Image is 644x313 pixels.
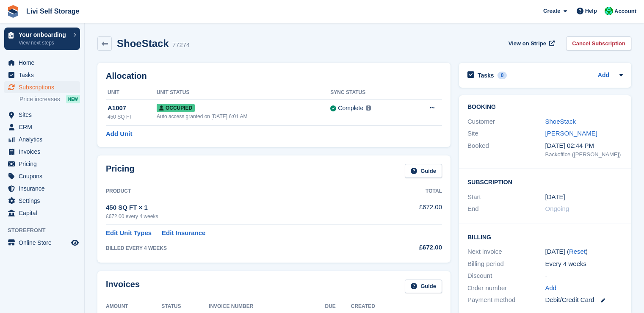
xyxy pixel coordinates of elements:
[19,146,69,158] span: Invoices
[605,7,613,15] img: Joe Robertson
[545,192,565,202] time: 2025-03-24 01:00:00 UTC
[117,38,169,49] h2: ShoeStack
[19,94,80,104] a: Price increases NEW
[19,237,69,249] span: Online Store
[157,86,330,100] th: Unit Status
[4,133,80,145] a: menu
[19,81,69,93] span: Subscriptions
[8,226,84,235] span: Storefront
[19,158,69,170] span: Pricing
[70,238,80,248] a: Preview store
[4,81,80,93] a: menu
[4,183,80,194] a: menu
[106,86,157,100] th: Unit
[66,95,80,103] div: NEW
[19,57,69,69] span: Home
[19,207,69,219] span: Capital
[108,103,157,113] div: A1007
[405,164,442,178] a: Guide
[4,237,80,249] a: menu
[330,86,408,100] th: Sync Status
[162,228,205,238] a: Edit Insurance
[379,185,442,198] th: Total
[467,104,623,111] h2: Booking
[106,280,140,294] h2: Invoices
[4,57,80,69] a: menu
[4,195,80,207] a: menu
[106,203,379,213] div: 450 SQ FT × 1
[4,28,80,50] a: Your onboarding View next steps
[614,7,636,16] span: Account
[19,170,69,182] span: Coupons
[509,39,546,48] span: View on Stripe
[4,207,80,219] a: menu
[467,259,545,269] div: Billing period
[4,121,80,133] a: menu
[545,259,623,269] div: Every 4 weeks
[467,177,623,186] h2: Subscription
[569,248,586,255] a: Reset
[106,185,379,198] th: Product
[545,271,623,281] div: -
[379,243,442,252] div: £672.00
[405,280,442,294] a: Guide
[545,295,623,305] div: Debit/Credit Card
[545,141,623,151] div: [DATE] 02:44 PM
[467,247,545,257] div: Next invoice
[379,198,442,224] td: £672.00
[467,141,545,159] div: Booked
[4,170,80,182] a: menu
[106,71,442,81] h2: Allocation
[467,129,545,138] div: Site
[19,32,69,38] p: Your onboarding
[4,146,80,158] a: menu
[338,104,363,113] div: Complete
[4,69,80,81] a: menu
[157,104,195,112] span: Occupied
[19,121,69,133] span: CRM
[598,71,609,80] a: Add
[19,195,69,207] span: Settings
[543,7,560,15] span: Create
[467,283,545,293] div: Order number
[106,164,135,178] h2: Pricing
[545,130,597,137] a: [PERSON_NAME]
[23,4,83,18] a: Livi Self Storage
[4,109,80,121] a: menu
[157,113,330,120] div: Auto access granted on [DATE] 6:01 AM
[545,118,576,125] a: ShoeStack
[467,295,545,305] div: Payment method
[467,233,623,241] h2: Billing
[106,129,132,139] a: Add Unit
[19,133,69,145] span: Analytics
[7,5,19,18] img: stora-icon-8386f47178a22dfd0bd8f6a31ec36ba5ce8667c1dd55bd0f319d3a0aa187defe.svg
[505,36,556,50] a: View on Stripe
[19,109,69,121] span: Sites
[545,150,623,159] div: Backoffice ([PERSON_NAME])
[108,113,157,121] div: 450 SQ FT
[106,213,379,220] div: £672.00 every 4 weeks
[366,105,371,111] img: icon-info-grey-7440780725fd019a000dd9b08b2336e03edf1995a4989e88bcd33f0948082b44.svg
[478,72,494,79] h2: Tasks
[4,158,80,170] a: menu
[467,117,545,127] div: Customer
[467,271,545,281] div: Discount
[545,205,569,212] span: Ongoing
[19,183,69,194] span: Insurance
[467,192,545,202] div: Start
[545,247,623,257] div: [DATE] ( )
[172,40,190,50] div: 77274
[566,36,631,50] a: Cancel Subscription
[498,72,507,79] div: 0
[106,228,152,238] a: Edit Unit Types
[19,39,69,47] p: View next steps
[106,244,379,252] div: BILLED EVERY 4 WEEKS
[19,69,69,81] span: Tasks
[545,283,557,293] a: Add
[19,95,60,103] span: Price increases
[585,7,597,15] span: Help
[467,204,545,214] div: End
